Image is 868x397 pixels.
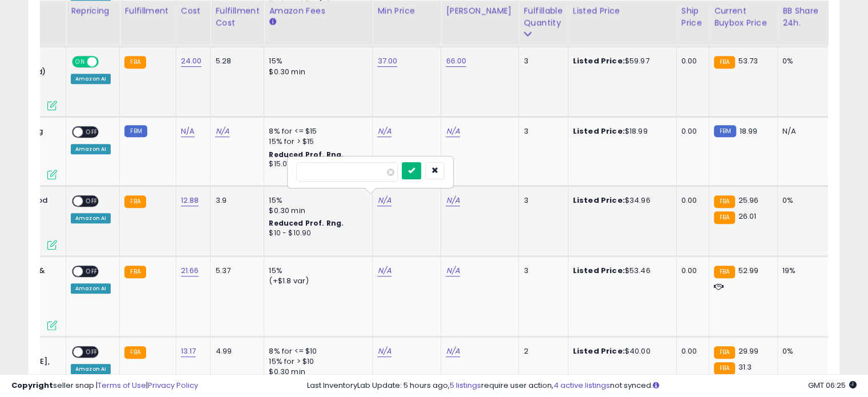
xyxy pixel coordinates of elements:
[269,159,364,169] div: $15.01 - $16.24
[269,67,364,77] div: $0.30 min
[215,195,255,206] div: 3.9
[681,126,700,137] div: 0.00
[215,5,259,29] div: Fulfillment Cost
[377,5,436,17] div: Min Price
[124,125,147,137] small: FBM
[377,55,397,67] a: 37.00
[446,55,466,67] a: 66.00
[446,195,459,206] a: N/A
[181,195,199,206] a: 12.88
[73,57,87,67] span: ON
[269,356,364,367] div: 15% for > $10
[215,266,255,276] div: 5.37
[377,265,391,276] a: N/A
[377,346,391,357] a: N/A
[523,195,559,206] div: 3
[71,74,111,84] div: Amazon AI
[681,195,700,206] div: 0.00
[523,5,563,29] div: Fulfillable Quantity
[83,266,101,276] span: OFF
[181,5,206,17] div: Cost
[446,5,514,17] div: [PERSON_NAME]
[215,56,255,66] div: 5.28
[83,196,101,206] span: OFF
[71,5,115,17] div: Repricing
[523,266,559,276] div: 3
[269,56,364,66] div: 15%
[681,56,700,66] div: 0.00
[269,228,364,238] div: $10 - $10.90
[738,346,758,356] span: 29.99
[181,346,196,357] a: 13.17
[269,206,364,216] div: $0.30 min
[269,17,276,27] small: Amazon Fees.
[215,346,255,356] div: 4.99
[573,195,668,206] div: $34.96
[269,137,364,147] div: 15% for > $15
[681,346,700,356] div: 0.00
[738,211,756,222] span: 26.01
[523,56,559,66] div: 3
[377,195,391,206] a: N/A
[523,346,559,356] div: 2
[714,5,773,29] div: Current Buybox Price
[573,346,625,356] b: Listed Price:
[269,195,364,206] div: 15%
[98,380,146,391] a: Terms of Use
[71,144,111,154] div: Amazon AI
[739,126,757,137] span: 18.99
[782,126,820,137] div: N/A
[269,150,344,159] b: Reduced Prof. Rng.
[269,266,364,276] div: 15%
[446,126,459,137] a: N/A
[554,380,610,391] a: 4 active listings
[269,5,368,17] div: Amazon Fees
[714,56,735,69] small: FBA
[124,5,171,17] div: Fulfillment
[714,362,735,375] small: FBA
[215,126,229,137] a: N/A
[573,5,672,17] div: Listed Price
[573,126,668,137] div: $18.99
[681,5,704,29] div: Ship Price
[714,346,735,359] small: FBA
[71,283,111,294] div: Amazon AI
[573,195,625,206] b: Listed Price:
[269,276,364,286] div: (+$1.8 var)
[573,126,625,137] b: Listed Price:
[782,346,820,356] div: 0%
[450,380,481,391] a: 5 listings
[573,346,668,356] div: $40.00
[573,56,668,66] div: $59.97
[307,380,857,391] div: Last InventoryLab Update: 5 hours ago, require user action, not synced.
[573,265,625,276] b: Listed Price:
[269,218,344,228] b: Reduced Prof. Rng.
[181,55,202,67] a: 24.00
[714,266,735,278] small: FBA
[782,195,820,206] div: 0%
[446,346,459,357] a: N/A
[83,127,101,137] span: OFF
[446,265,459,276] a: N/A
[738,265,758,276] span: 52.99
[148,380,198,391] a: Privacy Policy
[738,55,758,66] span: 53.73
[83,347,101,356] span: OFF
[714,125,736,137] small: FBM
[782,5,824,29] div: BB Share 24h.
[11,380,198,391] div: seller snap | |
[738,195,758,206] span: 25.96
[71,213,111,223] div: Amazon AI
[124,266,146,278] small: FBA
[269,126,364,137] div: 8% for <= $15
[124,346,146,359] small: FBA
[181,265,199,276] a: 21.66
[269,346,364,356] div: 8% for <= $10
[681,266,700,276] div: 0.00
[808,380,857,391] span: 2025-08-18 06:25 GMT
[377,126,391,137] a: N/A
[523,126,559,137] div: 3
[782,266,820,276] div: 19%
[11,380,53,391] strong: Copyright
[124,195,146,208] small: FBA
